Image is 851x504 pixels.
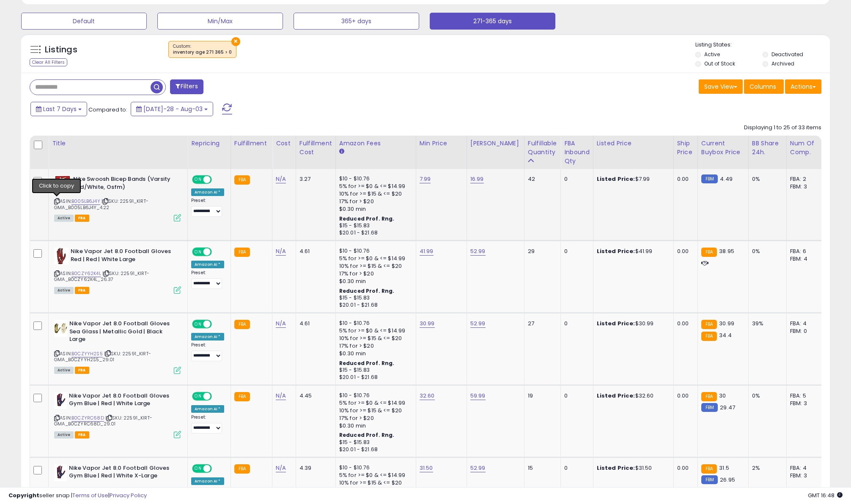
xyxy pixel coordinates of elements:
[701,392,717,401] small: FBA
[339,294,409,302] div: $15 - $15.83
[234,175,250,185] small: FBA
[54,392,67,409] img: 319KuAkQWYL._SL40_.jpg
[299,392,329,400] div: 4.45
[299,320,329,327] div: 4.61
[339,392,409,399] div: $10 - $10.76
[54,175,71,191] img: 41PPLr9Vl2L._SL40_.jpg
[339,270,409,278] div: 17% for > $20
[54,215,74,222] span: All listings currently available for purchase on Amazon
[528,392,554,400] div: 19
[276,175,286,183] a: N/A
[597,175,667,183] div: $7.99
[808,491,843,499] span: 2025-08-11 16:48 GMT
[234,139,269,148] div: Fulfillment
[528,248,554,255] div: 29
[339,255,409,262] div: 5% for >= $0 & <= $14.99
[8,491,39,499] strong: Copyright
[528,139,557,157] div: Fulfillable Quantity
[470,392,486,400] a: 59.99
[597,464,635,472] b: Listed Price:
[564,139,590,166] div: FBA inbound Qty
[701,403,718,412] small: FBM
[211,176,224,183] span: OFF
[191,405,224,413] div: Amazon AI *
[69,392,172,410] b: Nike Vapor Jet 8.0 Football Gloves Gym Blue | Red | White Large
[193,321,203,328] span: ON
[71,198,100,205] a: B005LB6J4Y
[30,102,87,116] button: Last 7 Days
[71,248,173,265] b: Nike Vapor Jet 8.0 Football Gloves Red | Red | White Large
[339,139,412,148] div: Amazon Fees
[173,49,232,55] div: inventory age 271 365 > 0
[191,333,224,341] div: Amazon AI *
[54,464,67,481] img: 319KuAkQWYL._SL40_.jpg
[339,327,409,335] div: 5% for >= $0 & <= $14.99
[339,464,409,471] div: $10 - $10.76
[719,247,734,255] span: 38.95
[193,176,203,183] span: ON
[339,350,409,357] div: $0.30 min
[193,393,203,400] span: ON
[191,270,224,289] div: Preset:
[276,392,286,400] a: N/A
[677,175,691,183] div: 0.00
[54,320,67,337] img: 41JtJeqVyRL._SL40_.jpg
[54,367,74,374] span: All listings currently available for purchase on Amazon
[790,139,821,157] div: Num of Comp.
[211,393,224,400] span: OFF
[69,320,172,346] b: Nike Vapor Jet 8.0 Football Gloves Sea Glass | Metallic Gold | Black Large
[191,477,224,485] div: Amazon AI *
[704,60,735,67] label: Out of Stock
[677,248,691,255] div: 0.00
[211,321,224,328] span: OFF
[597,247,635,255] b: Listed Price:
[790,464,818,472] div: FBA: 4
[299,248,329,255] div: 4.61
[785,79,821,94] button: Actions
[339,190,409,198] div: 10% for >= $15 & <= $20
[420,247,434,256] a: 41.99
[54,320,181,373] div: ASIN:
[752,248,780,255] div: 0%
[420,175,431,183] a: 7.99
[339,302,409,309] div: $20.01 - $21.68
[234,320,250,329] small: FBA
[54,392,181,437] div: ASIN:
[43,105,77,113] span: Last 7 Days
[339,278,409,285] div: $0.30 min
[701,320,717,329] small: FBA
[339,148,344,155] small: Amazon Fees.
[677,392,691,400] div: 0.00
[54,350,151,363] span: | SKU: 22591_KIRT-GMA_B0CZYYH2S5_29.01
[339,248,409,255] div: $10 - $10.76
[191,261,224,268] div: Amazon AI *
[771,60,794,67] label: Archived
[597,139,670,148] div: Listed Price
[749,82,776,91] span: Columns
[528,464,554,472] div: 15
[564,248,587,255] div: 0
[193,248,203,256] span: ON
[420,319,435,328] a: 30.99
[790,472,818,479] div: FBM: 3
[339,183,409,190] div: 5% for >= $0 & <= $14.99
[276,139,292,148] div: Cost
[677,320,691,327] div: 0.00
[69,464,172,482] b: Nike Vapor Jet 8.0 Football Gloves Gym Blue | Red | White X-Large
[54,270,149,283] span: | SKU: 22591_KIRT-GMA_B0CZY62K4L_26.37
[701,475,718,484] small: FBM
[752,139,783,157] div: BB Share 24h.
[339,471,409,479] div: 5% for >= $0 & <= $14.99
[564,464,587,472] div: 0
[234,392,250,401] small: FBA
[339,374,409,381] div: $20.01 - $21.68
[193,465,203,472] span: ON
[339,335,409,342] div: 10% for >= $15 & <= $20
[597,175,635,183] b: Listed Price:
[234,464,250,474] small: FBA
[720,175,733,183] span: 4.49
[470,175,484,183] a: 16.99
[170,79,203,94] button: Filters
[54,414,152,427] span: | SKU: 22591_KIRT-GMA_B0CZYRC68D_29.01
[720,403,735,411] span: 29.47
